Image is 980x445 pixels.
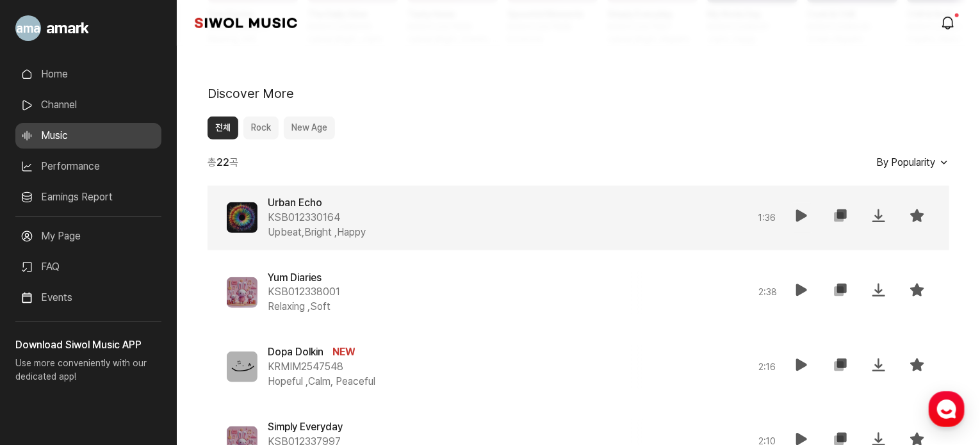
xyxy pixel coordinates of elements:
a: Announcement [15,316,161,341]
span: amark [46,17,88,40]
h3: Download Siwol Music APP [15,337,161,353]
span: Simply Everyday [268,421,343,433]
a: Channel [15,92,161,118]
button: By Popularity [866,158,949,168]
span: Home [33,358,55,368]
span: Upbeat,Bright , Happy [268,225,366,240]
span: Yum Diaries [268,271,322,284]
a: Go to My Profile [15,10,161,46]
span: Relaxing , Soft [268,300,331,314]
b: 22 [216,156,229,168]
span: KRMIM2547548 [268,360,343,375]
a: My Page [15,223,161,249]
button: Rock [243,117,279,140]
span: KSB012330164 [268,211,340,225]
span: Settings [190,358,221,368]
a: Messages [85,339,165,371]
button: 전체 [208,117,238,140]
a: modal.notifications [936,10,962,36]
span: 총 곡 [208,155,238,170]
span: By Popularity [876,156,935,168]
span: Dopa Dolkin [268,346,323,358]
a: Earnings Report [15,184,161,210]
a: Home [15,61,161,87]
a: Home [4,339,85,371]
button: New Age [284,117,335,140]
span: Urban Echo [268,197,322,209]
span: 2 : 38 [758,286,777,299]
span: 1 : 36 [758,211,776,225]
a: Events [15,285,161,311]
span: 2 : 16 [758,360,776,374]
a: Music [15,123,161,149]
h2: Discover More [208,86,294,101]
a: Performance [15,154,161,179]
a: Settings [165,339,246,371]
span: Hopeful , Calm, Peaceful [268,375,375,389]
p: Use more conveniently with our dedicated app! [15,353,161,394]
span: KSB012338001 [268,285,340,300]
span: NEW [332,346,355,358]
a: FAQ [15,254,161,280]
span: Messages [106,359,144,369]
